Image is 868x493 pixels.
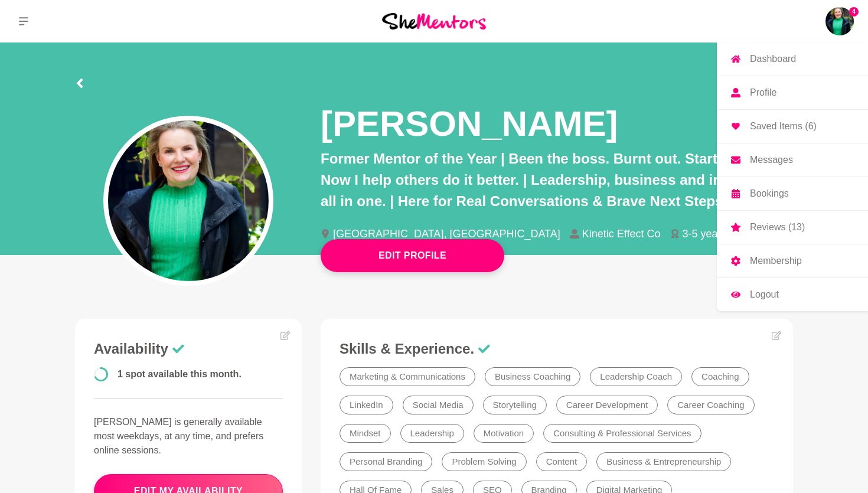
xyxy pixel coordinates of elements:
[570,228,670,239] li: Kinetic Effect Co
[750,54,796,64] p: Dashboard
[750,88,776,97] p: Profile
[118,369,242,379] span: 1 spot available this month.
[750,122,817,131] p: Saved Items (6)
[340,340,774,358] h3: Skills & Experience.
[94,340,283,358] h3: Availability
[717,177,868,210] a: Bookings
[825,7,854,35] a: Ann Pocock4DashboardProfileSaved Items (6)MessagesBookingsReviews (13)MembershipLogout
[750,189,789,198] p: Bookings
[717,43,868,76] a: Dashboard
[670,228,736,239] li: 3-5 years
[750,256,802,266] p: Membership
[321,148,793,212] p: Former Mentor of the Year | Been the boss. Burnt out. Started again. Now I help others do it bett...
[825,7,854,35] img: Ann Pocock
[321,102,618,146] h1: [PERSON_NAME]
[321,239,504,272] button: Edit Profile
[849,7,859,17] span: 4
[750,155,793,165] p: Messages
[321,228,570,239] li: [GEOGRAPHIC_DATA], [GEOGRAPHIC_DATA]
[94,415,283,458] p: [PERSON_NAME] is generally available most weekdays, at any time, and prefers online sessions.
[717,211,868,244] a: Reviews (13)
[750,290,779,299] p: Logout
[750,223,805,232] p: Reviews (13)
[717,76,868,109] a: Profile
[717,143,868,177] a: Messages
[382,13,486,29] img: She Mentors Logo
[717,110,868,143] a: Saved Items (6)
